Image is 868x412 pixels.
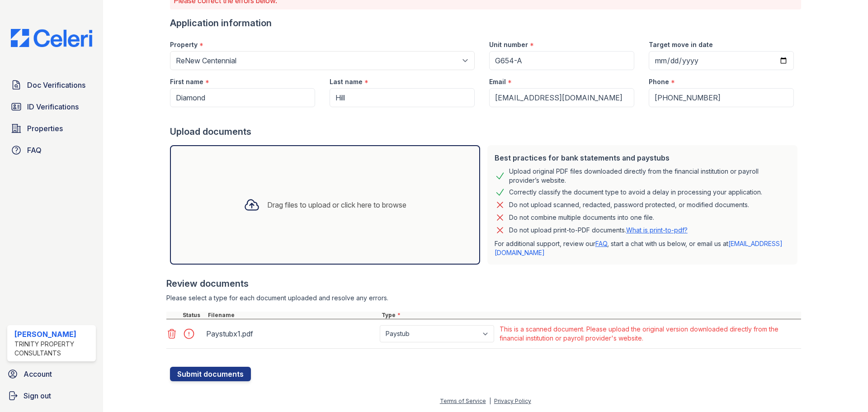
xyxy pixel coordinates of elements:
[330,77,363,86] label: Last name
[267,199,406,210] div: Drag files to upload or click here to browse
[4,365,99,383] a: Account
[649,40,713,49] label: Target move in date
[509,167,790,185] div: Upload original PDF files downloaded directly from the financial institution or payroll provider’...
[206,327,376,341] div: Paystubx1.pdf
[509,212,654,223] div: Do not combine multiple documents into one file.
[170,17,801,29] div: Application information
[509,226,688,235] p: Do not upload print-to-PDF documents.
[170,77,203,86] label: First name
[27,123,63,134] span: Properties
[170,125,801,138] div: Upload documents
[27,145,42,156] span: FAQ
[166,294,801,303] div: Please select a type for each document uploaded and resolve any errors.
[27,80,85,90] span: Doc Verifications
[495,152,790,163] div: Best practices for bank statements and paystubs
[7,119,96,137] a: Properties
[494,398,531,404] a: Privacy Policy
[500,325,799,343] div: This is a scanned document. Please upload the original version downloaded directly from the finan...
[509,199,749,210] div: Do not upload scanned, redacted, password protected, or modified documents.
[4,387,99,405] a: Sign out
[595,240,607,247] a: FAQ
[509,187,762,198] div: Correctly classify the document type to avoid a delay in processing your application.
[7,141,96,159] a: FAQ
[181,312,206,319] div: Status
[27,101,79,112] span: ID Verifications
[489,40,528,49] label: Unit number
[14,329,92,340] div: [PERSON_NAME]
[7,76,96,94] a: Doc Verifications
[24,390,51,401] span: Sign out
[166,277,801,290] div: Review documents
[170,40,198,49] label: Property
[380,312,801,319] div: Type
[489,77,506,86] label: Email
[24,369,52,379] span: Account
[170,367,251,381] button: Submit documents
[14,340,92,358] div: Trinity Property Consultants
[626,226,688,234] a: What is print-to-pdf?
[4,29,99,47] img: CE_Logo_Blue-a8612792a0a2168367f1c8372b55b34899dd931a85d93a1a3d3e32e68fde9ad4.png
[495,239,790,257] p: For additional support, review our , start a chat with us below, or email us at
[489,398,491,404] div: |
[206,312,380,319] div: Filename
[440,398,486,404] a: Terms of Service
[649,77,669,86] label: Phone
[7,98,96,116] a: ID Verifications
